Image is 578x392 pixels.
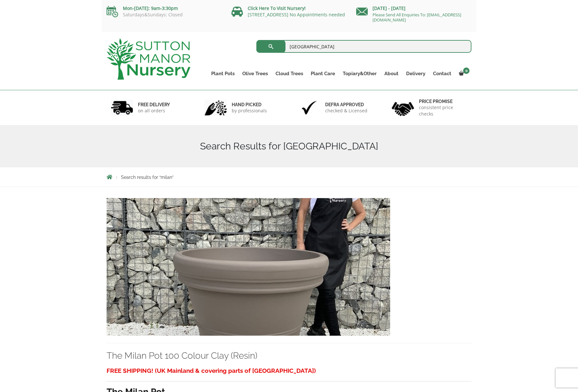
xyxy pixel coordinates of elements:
a: The Milan Pot 100 Colour Clay (Resin) [107,263,390,269]
a: Cloud Trees [272,69,307,78]
p: Saturdays&Sundays: Closed [107,12,222,17]
img: 3.jpg [298,100,320,116]
a: Please Send All Enquiries To: [EMAIL_ADDRESS][DOMAIN_NAME] [373,12,461,23]
nav: Breadcrumbs [107,174,471,180]
img: 1.jpg [111,100,133,116]
a: Olive Trees [238,69,272,78]
h6: Price promise [419,99,468,104]
img: 2.jpg [205,100,227,116]
p: checked & Licensed [325,108,367,114]
span: Search results for “milan” [121,175,173,180]
img: logo [107,38,190,80]
h3: FREE SHIPPING! (UK Mainland & covering parts of [GEOGRAPHIC_DATA]) [107,365,471,377]
h6: Defra approved [325,102,367,108]
a: Contact [429,69,455,78]
h6: FREE DELIVERY [138,102,170,108]
h6: hand picked [232,102,267,108]
a: [STREET_ADDRESS] No Appointments needed [248,12,345,18]
p: Mon-[DATE]: 9am-3:30pm [107,4,222,12]
span: 0 [463,68,470,74]
p: [DATE] - [DATE] [356,4,471,12]
a: 0 [455,69,471,78]
h1: Search Results for [GEOGRAPHIC_DATA] [107,140,471,152]
a: Plant Care [307,69,339,78]
img: The Milan Pot 100 Colour Clay (Resin) - DB85ECA5 3131 43BD 85F3 24C86616130A 1 105 c [107,198,390,336]
p: consistent price checks [419,104,468,117]
a: The Milan Pot 100 Colour Clay (Resin) [107,350,257,361]
a: Click Here To Visit Nursery! [248,5,306,11]
input: Search... [256,40,472,53]
p: on all orders [138,108,170,114]
a: About [381,69,402,78]
a: Delivery [402,69,429,78]
a: Topiary&Other [339,69,381,78]
img: 4.jpg [392,98,414,117]
p: by professionals [232,108,267,114]
a: Plant Pots [207,69,238,78]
